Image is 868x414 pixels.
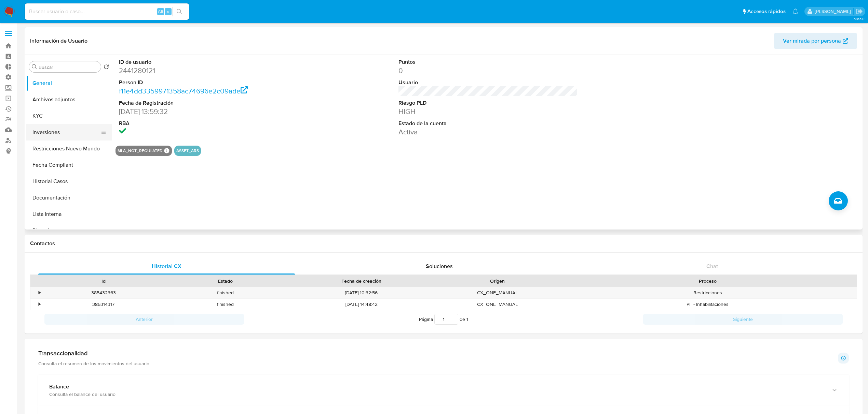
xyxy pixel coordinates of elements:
dd: 0 [398,66,578,75]
div: Estado [169,278,282,284]
button: Ver mirada por persona [774,33,857,49]
div: finished [164,299,286,310]
button: Documentación [26,190,112,206]
button: Restricciones Nuevo Mundo [26,141,112,157]
dt: Fecha de Registración [119,99,298,107]
span: Accesos rápidos [747,8,786,15]
input: Buscar [39,64,98,70]
a: Notificaciones [792,9,798,14]
button: search-icon [172,7,186,16]
dd: 2441280121 [119,66,298,75]
h1: Información de Usuario [30,38,87,44]
dd: HIGH [398,107,578,116]
dt: Estado de la cuenta [398,120,578,127]
button: Siguiente [643,314,843,325]
div: Id [47,278,160,284]
div: 385314317 [42,299,164,310]
button: Fecha Compliant [26,157,112,173]
button: Anterior [44,314,244,325]
div: CX_ONE_MANUAL [436,299,558,310]
dt: RBA [119,120,298,127]
dt: Person ID [119,79,298,86]
span: 1 [466,316,468,323]
button: KYC [26,108,112,124]
span: Ver mirada por persona [783,33,841,49]
button: Inversiones [26,124,106,141]
div: CX_ONE_MANUAL [436,287,558,298]
button: General [26,75,112,91]
div: 385432363 [42,287,164,298]
input: Buscar usuario o caso... [25,7,189,16]
div: Restricciones [558,287,857,298]
dt: Usuario [398,79,578,86]
span: Alt [158,8,163,15]
a: f11e4dd3359971358ac74696e2c09ade [119,86,248,96]
dd: Activa [398,127,578,137]
button: Direcciones [26,222,112,239]
span: Chat [706,262,718,270]
dt: Puntos [398,58,578,66]
p: andres.vilosio@mercadolibre.com [815,8,853,15]
div: • [39,301,40,308]
div: • [39,290,40,296]
a: Salir [856,8,863,15]
dt: ID de usuario [119,58,298,66]
div: [DATE] 10:32:56 [286,287,436,298]
button: Archivos adjuntos [26,91,112,108]
dt: Riesgo PLD [398,99,578,107]
div: Origen [441,278,554,284]
button: Buscar [32,64,37,70]
button: Historial Casos [26,173,112,190]
div: [DATE] 14:48:42 [286,299,436,310]
h1: Contactos [30,240,857,247]
span: Página de [419,314,468,325]
div: PF - Inhabilitaciones [558,299,857,310]
span: Historial CX [152,262,181,270]
button: Lista Interna [26,206,112,222]
span: s [167,8,169,15]
button: Volver al orden por defecto [104,64,109,72]
dd: [DATE] 13:59:32 [119,107,298,116]
div: finished [164,287,286,298]
div: Proceso [563,278,852,284]
div: Fecha de creación [291,278,432,284]
span: Soluciones [426,262,453,270]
